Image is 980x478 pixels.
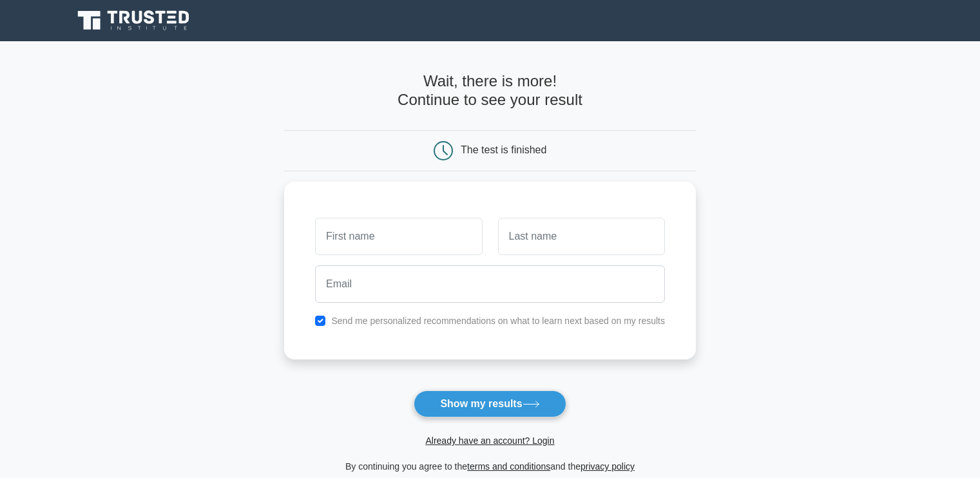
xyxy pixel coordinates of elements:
[276,459,704,474] div: By continuing you agree to the and the
[414,390,566,417] button: Show my results
[284,72,696,110] h4: Wait, there is more! Continue to see your result
[498,218,665,255] input: Last name
[331,316,665,326] label: Send me personalized recommendations on what to learn next based on my results
[461,144,546,155] div: The test is finished
[315,218,482,255] input: First name
[315,265,665,303] input: Email
[467,461,550,472] a: terms and conditions
[425,435,554,446] a: Already have an account? Login
[581,461,635,472] a: privacy policy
